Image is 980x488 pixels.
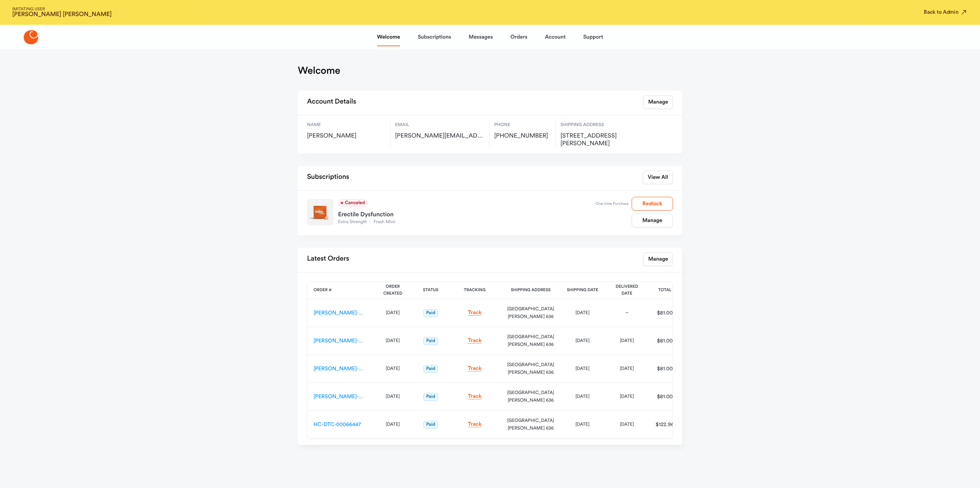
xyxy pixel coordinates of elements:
[643,170,673,184] a: View All
[314,394,393,399] a: [PERSON_NAME]-CX-00084659
[560,282,605,299] th: Shipping Date
[413,282,448,299] th: Status
[314,422,361,427] a: HC-DTC-00066447
[611,365,643,373] div: [DATE]
[314,310,391,316] a: [PERSON_NAME]-CX-00158065
[567,421,599,428] div: [DATE]
[307,122,385,128] span: Name
[448,282,501,299] th: Tracking
[560,122,643,128] span: Shipping Address
[338,207,596,225] a: Erectile DysfunctionExtra StrengthFresh Mint
[377,28,400,46] a: Welcome
[468,338,482,344] a: Track
[372,282,413,299] th: Order Created
[652,421,678,428] div: $122.96
[423,393,438,401] span: Paid
[379,337,407,345] div: [DATE]
[510,28,527,46] a: Orders
[469,28,493,46] a: Messages
[298,65,340,77] h1: Welcome
[314,338,389,344] a: [PERSON_NAME]-CX-00117614
[494,122,551,128] span: Phone
[418,28,451,46] a: Subscriptions
[12,11,112,18] strong: [PERSON_NAME] [PERSON_NAME]
[643,95,673,109] a: Manage
[501,282,560,299] th: Shipping Address
[395,122,485,128] span: Email
[423,365,438,373] span: Paid
[370,220,399,224] span: Fresh Mint
[507,361,554,376] div: [GEOGRAPHIC_DATA][PERSON_NAME] 636
[423,421,438,429] span: Paid
[567,337,599,345] div: [DATE]
[567,309,599,317] div: [DATE]
[605,282,649,299] th: Delivered Date
[567,365,599,373] div: [DATE]
[423,309,438,317] span: Paid
[611,337,643,345] div: [DATE]
[307,170,349,184] h2: Subscriptions
[649,282,681,299] th: Total
[643,252,673,266] a: Manage
[924,8,968,16] button: Back to Admin
[652,309,678,317] div: $81.00
[379,393,407,400] div: [DATE]
[611,309,643,317] div: –
[567,393,599,400] div: [DATE]
[338,207,596,219] div: Erectile Dysfunction
[632,197,673,211] button: Restock
[507,333,554,349] div: [GEOGRAPHIC_DATA][PERSON_NAME] 636
[596,200,629,208] div: One-time Purchase
[423,337,438,345] span: Paid
[494,132,551,140] span: [PHONE_NUMBER]
[468,422,482,427] a: Track
[395,132,485,140] span: eric.jenkins007@gmail.com
[468,394,482,399] a: Track
[468,310,482,316] a: Track
[12,7,112,11] span: IMITATING USER
[652,365,678,373] div: $81.00
[379,309,407,317] div: [DATE]
[468,366,482,371] a: Track
[379,365,407,373] div: [DATE]
[307,252,349,266] h2: Latest Orders
[307,95,356,109] h2: Account Details
[307,132,385,140] span: [PERSON_NAME]
[652,393,678,400] div: $81.00
[307,199,333,225] img: Extra Strength
[307,282,372,299] th: Order #
[314,366,391,371] a: [PERSON_NAME]-CX-00105570
[338,220,370,224] span: Extra Strength
[338,199,367,207] span: Canceled
[583,28,603,46] a: Support
[611,393,643,400] div: [DATE]
[611,421,643,428] div: [DATE]
[632,214,673,227] a: Manage
[545,28,565,46] a: Account
[379,421,407,428] div: [DATE]
[652,337,678,345] div: $81.00
[507,417,554,432] div: [GEOGRAPHIC_DATA][PERSON_NAME] 636
[507,389,554,404] div: [GEOGRAPHIC_DATA][PERSON_NAME] 636
[560,132,643,148] span: 980 Walther Blvd, 636, Lawrenceville, US, 30043
[507,305,554,321] div: [GEOGRAPHIC_DATA][PERSON_NAME] 636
